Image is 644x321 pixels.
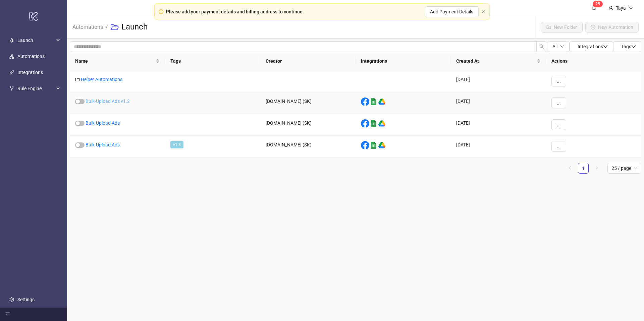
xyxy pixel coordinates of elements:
li: / [106,16,108,38]
span: ... [557,122,561,127]
span: Add Payment Details [430,9,473,14]
span: left [568,166,572,170]
button: Add Payment Details [425,6,479,17]
li: Next Page [591,163,602,174]
span: 25 / page [611,163,637,173]
a: Integrations [17,70,43,75]
button: right [591,163,602,174]
span: menu-fold [5,312,10,317]
span: 2 [595,2,598,6]
span: Tags [621,44,636,49]
span: rocket [9,38,14,43]
div: [DATE] [451,136,546,157]
span: Created At [456,57,535,65]
a: 1 [578,163,588,173]
h3: Launch [121,22,148,33]
span: ... [557,144,561,149]
span: Name [75,57,154,65]
th: Tags [165,52,260,70]
a: Automations [17,54,45,59]
span: down [629,6,633,10]
span: folder-open [111,23,119,31]
span: down [631,44,636,49]
span: ... [557,78,561,84]
button: ... [551,141,566,152]
span: folder [75,77,80,82]
span: down [560,45,564,49]
div: [DATE] [451,92,546,114]
div: Page Size [607,163,641,174]
th: Actions [546,52,641,70]
sup: 25 [593,1,603,7]
span: user [608,6,613,10]
div: [DOMAIN_NAME] (SK) [260,92,356,114]
button: ... [551,76,566,86]
div: [DOMAIN_NAME] (SK) [260,114,356,136]
button: New Folder [541,22,583,33]
button: close [481,10,485,14]
span: Rule Engine [17,82,54,95]
span: fork [9,86,14,91]
button: left [565,163,575,174]
span: 5 [598,2,600,6]
button: ... [551,98,566,108]
div: Please add your payment details and billing address to continue. [166,8,304,15]
div: [DATE] [451,114,546,136]
th: Created At [451,52,546,70]
div: [DOMAIN_NAME] (SK) [260,136,356,157]
span: down [603,44,608,49]
button: Alldown [547,41,570,52]
span: bell [592,5,596,10]
a: Helper Automations [81,77,122,82]
a: Bulk-Upload Ads [86,142,120,147]
span: All [552,44,557,49]
span: Integrations [578,44,608,49]
a: Bulk-Upload Ads [86,120,120,126]
span: v1.3 [170,141,183,148]
span: Launch [17,34,54,47]
button: New Automation [585,22,639,33]
span: search [539,44,544,49]
button: Integrationsdown [570,41,613,52]
span: ... [557,100,561,106]
a: Bulk-Upload Ads v1.2 [86,99,130,104]
li: Previous Page [565,163,575,174]
span: right [595,166,599,170]
button: Tagsdown [613,41,641,52]
a: Automations [71,23,104,30]
th: Creator [260,52,356,70]
th: Name [70,52,165,70]
div: [DATE] [451,70,546,92]
th: Integrations [356,52,451,70]
span: exclamation-circle [159,9,163,14]
li: 1 [578,163,589,174]
a: Settings [17,297,35,302]
div: Taya [613,4,629,12]
button: ... [551,119,566,130]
